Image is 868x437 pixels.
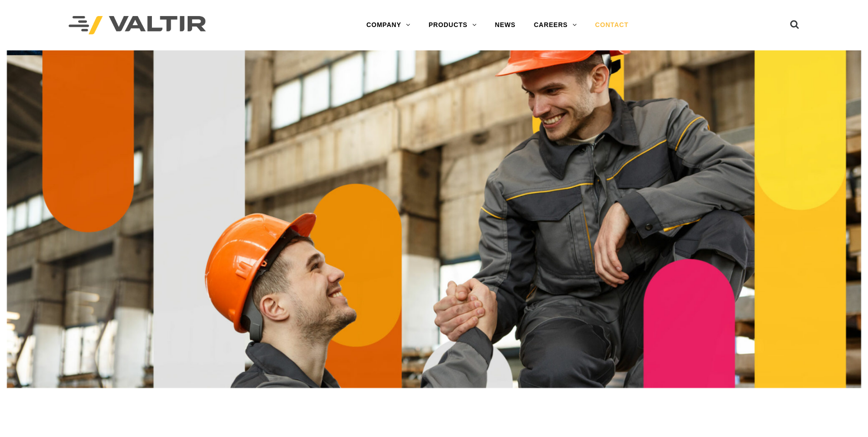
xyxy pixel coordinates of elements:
[357,16,420,34] a: COMPANY
[420,16,486,34] a: PRODUCTS
[7,50,861,388] img: Contact_1
[525,16,586,34] a: CAREERS
[586,16,638,34] a: CONTACT
[69,16,206,35] img: Valtir
[486,16,525,34] a: NEWS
